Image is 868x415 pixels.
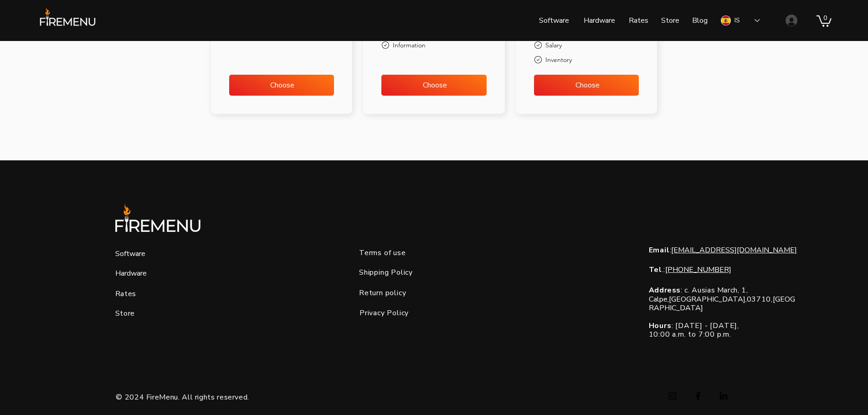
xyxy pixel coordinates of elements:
[649,285,681,295] font: Address
[693,390,704,401] img: Facebook
[714,10,766,31] div: Language Selector: Spanish
[423,80,447,90] font: Choose
[654,9,685,32] a: Store
[685,9,714,32] a: Blog
[670,245,672,255] font: :
[747,294,773,304] font: 03710,
[112,202,204,244] img: FireMenu logo
[545,41,562,49] font: Salary
[823,14,827,21] text: 0
[721,15,731,26] img: Spanish
[669,294,747,304] font: [GEOGRAPHIC_DATA],
[539,15,569,26] font: Software
[649,294,795,313] font: [GEOGRAPHIC_DATA]
[718,390,729,401] img: LinkedIn
[381,75,487,96] button: Choose
[457,9,714,32] nav: Place
[649,329,731,339] font: 10:00 a.m. to 7:00 p.m.
[115,249,145,259] a: Software
[359,288,406,298] a: Return policy
[629,15,648,26] font: Rates
[817,14,832,27] a: Cart with 0 items
[584,15,615,26] font: Hardware
[671,245,797,255] a: [EMAIL_ADDRESS][DOMAIN_NAME]
[360,308,409,318] a: Privacy Policy
[115,268,147,278] a: Hardware
[359,248,406,258] a: Terms of use
[534,75,639,96] button: Choose
[649,265,662,275] font: Tel
[532,9,575,32] a: Software
[116,392,249,402] font: © 2024 FireMenu. All rights reserved.
[734,16,740,25] font: IS
[115,289,136,299] a: Rates
[681,285,748,295] font: : c. Ausias March, 1,
[229,75,334,96] button: Choose
[667,390,729,401] ul: Social media bar
[359,267,413,277] a: Shipping Policy
[393,41,426,49] font: Information
[115,308,135,318] a: Store
[662,265,665,275] font: .:
[545,56,572,64] font: Inventory
[649,294,669,304] font: Calpe,
[649,245,670,255] font: Email
[667,390,678,401] img: Instagram
[672,321,739,331] font: : [DATE] - [DATE],
[692,15,708,26] font: Blog
[825,372,868,415] iframe: Wix Chat
[649,321,672,331] font: Hours
[575,9,622,32] a: Hardware
[661,15,679,26] font: Store
[665,265,731,275] a: [PHONE_NUMBER]
[575,80,600,90] font: Choose
[622,9,654,32] a: Rates
[36,7,99,33] img: FireMenu logo
[270,80,294,90] font: Choose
